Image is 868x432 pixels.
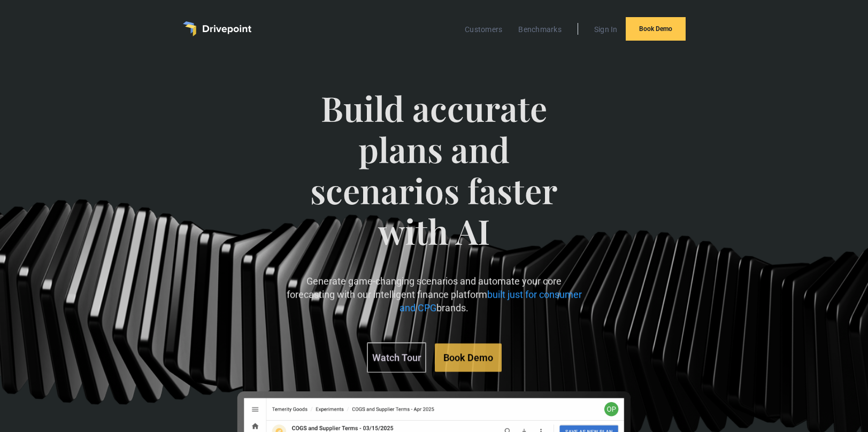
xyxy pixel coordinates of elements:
[459,22,508,36] a: Customers
[589,22,623,36] a: Sign In
[183,21,251,36] a: home
[286,88,582,273] span: Build accurate plans and scenarios faster with AI
[513,22,567,36] a: Benchmarks
[400,289,582,314] span: built just for consumer and CPG
[286,274,582,315] p: Generate game-changing scenarios and automate your core forecasting with our intelligent finance ...
[434,343,501,372] a: Book Demo
[366,342,426,373] a: Watch Tour
[626,17,686,41] a: Book Demo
